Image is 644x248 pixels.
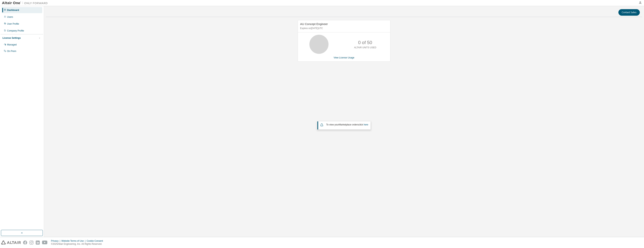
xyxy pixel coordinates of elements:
div: License Settings [2,36,21,40]
div: Privacy [51,239,61,242]
p: 0 of 50 [358,39,372,46]
div: Company Profile [7,29,24,32]
p: Expires on [DATE] UTC [300,27,387,30]
div: Cookie Consent [87,239,105,242]
div: User Profile [7,22,19,25]
div: Managed [7,43,17,46]
a: here [364,123,368,126]
button: Contact Sales [618,9,640,16]
img: altair_logo.svg [1,241,21,245]
em: Marketplace orders [339,123,359,126]
p: © 2025 Altair Engineering, Inc. All Rights Reserved. [51,242,105,246]
img: youtube.svg [42,241,48,245]
p: ALTAIR UNITS USED [354,46,376,49]
img: linkedin.svg [36,241,40,245]
div: On Prem [7,50,16,53]
img: facebook.svg [23,241,27,245]
img: instagram.svg [29,241,33,245]
div: Users [7,15,13,19]
img: Altair One [2,1,50,5]
span: To view your click [326,123,368,126]
div: Website Terms of Use [61,239,87,242]
span: AU Concept Engineer [300,22,328,26]
div: Dashboard [7,9,19,12]
a: View License Usage [334,56,354,59]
